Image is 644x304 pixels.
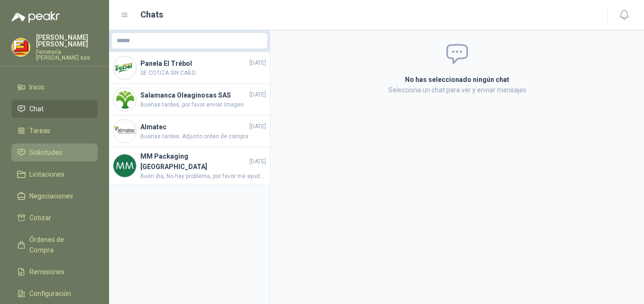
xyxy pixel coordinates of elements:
[113,56,136,79] img: Company Logo
[140,132,266,141] span: Buenas tardes. Adjunto orden de compra
[140,90,248,100] h4: Salamanca Oleaginosas SAS
[29,104,44,114] span: Chat
[292,74,623,85] h2: No has seleccionado ningún chat
[29,191,73,201] span: Negociaciones
[11,165,98,183] a: Licitaciones
[113,88,136,111] img: Company Logo
[11,187,98,205] a: Negociaciones
[29,125,50,136] span: Tareas
[140,122,248,132] h4: Almatec
[12,38,30,56] img: Company Logo
[29,234,89,255] span: Órdenes de Compra
[11,122,98,140] a: Tareas
[140,100,266,109] span: Buenas tardes, por favor enviar imagen
[140,8,163,21] h1: Chats
[11,231,98,259] a: Órdenes de Compra
[11,209,98,227] a: Cotizar
[140,69,266,78] span: SE COTIZA SIN CABO
[249,157,266,166] span: [DATE]
[36,34,98,47] p: [PERSON_NAME] [PERSON_NAME]
[109,116,270,147] a: Company LogoAlmatec[DATE]Buenas tardes. Adjunto orden de compra
[29,169,64,179] span: Licitaciones
[11,143,98,161] a: Solicitudes
[292,85,623,95] p: Selecciona un chat para ver y enviar mensajes
[29,147,62,158] span: Solicitudes
[11,100,98,118] a: Chat
[11,78,98,96] a: Inicio
[109,52,270,84] a: Company LogoPanela El Trébol[DATE]SE COTIZA SIN CABO
[113,154,136,177] img: Company Logo
[29,213,51,223] span: Cotizar
[113,120,136,143] img: Company Logo
[249,90,266,99] span: [DATE]
[11,11,60,23] img: Logo peakr
[140,58,248,69] h4: Panela El Trébol
[11,263,98,281] a: Remisiones
[249,122,266,131] span: [DATE]
[140,172,266,181] span: Buen dia, No hay problema, por favor me ayudas con el despacho parcial.
[29,288,71,299] span: Configuración
[36,49,98,61] p: Ferretería [PERSON_NAME] sas
[29,267,64,277] span: Remisiones
[249,59,266,68] span: [DATE]
[109,147,270,185] a: Company LogoMM Packaging [GEOGRAPHIC_DATA][DATE]Buen dia, No hay problema, por favor me ayudas co...
[29,82,45,92] span: Inicio
[109,84,270,116] a: Company LogoSalamanca Oleaginosas SAS[DATE]Buenas tardes, por favor enviar imagen
[11,285,98,303] a: Configuración
[140,151,248,172] h4: MM Packaging [GEOGRAPHIC_DATA]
